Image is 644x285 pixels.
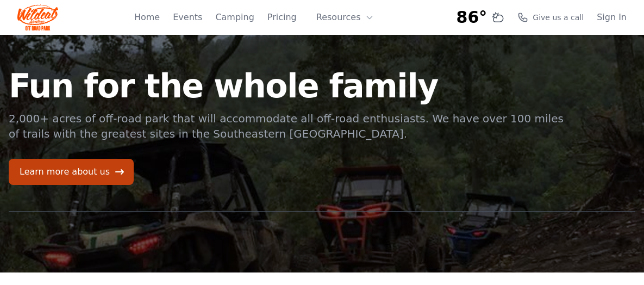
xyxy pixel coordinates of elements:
p: 2,000+ acres of off-road park that will accommodate all off-road enthusiasts. We have over 100 mi... [9,111,565,141]
button: Resources [310,7,380,28]
a: Events [173,11,202,24]
span: 86° [457,8,487,27]
a: Learn more about us [9,159,134,185]
a: Home [134,11,160,24]
span: Give us a call [533,12,584,23]
a: Give us a call [517,12,584,23]
img: Wildcat Logo [17,4,58,30]
a: Camping [215,11,254,24]
a: Sign In [597,11,627,24]
a: Pricing [267,11,297,24]
h1: Fun for the whole family [9,70,565,102]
